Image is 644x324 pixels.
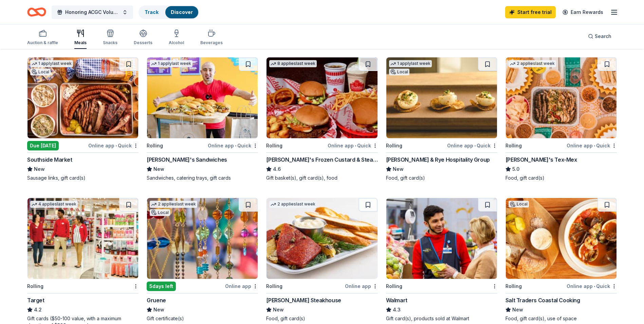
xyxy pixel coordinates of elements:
[386,315,497,322] div: Gift card(s), products sold at Walmart
[386,198,497,322] a: Image for WalmartRollingWalmart4.3Gift card(s), products sold at Walmart
[386,156,490,164] div: [PERSON_NAME] & Rye Hospitality Group
[27,57,138,138] img: Image for Southside Market
[74,40,87,46] div: Meals
[583,30,617,43] button: Search
[235,143,236,148] span: •
[147,57,258,181] a: Image for Ike's Sandwiches1 applylast weekRollingOnline app•Quick[PERSON_NAME]'s SandwichesNewSan...
[225,282,258,290] div: Online app
[169,40,184,46] div: Alcohol
[27,282,43,290] div: Rolling
[200,40,223,46] div: Beverages
[266,198,378,322] a: Image for Perry's Steakhouse2 applieslast weekRollingOnline app[PERSON_NAME] SteakhouseNewFood, g...
[474,143,476,148] span: •
[512,165,519,173] span: 5.0
[512,306,523,314] span: New
[169,26,184,49] button: Alcohol
[386,282,402,290] div: Rolling
[567,282,617,290] div: Online app Quick
[150,201,197,208] div: 2 applies last week
[328,141,378,150] div: Online app Quick
[269,60,317,67] div: 8 applies last week
[27,198,138,279] img: Image for Target
[139,5,199,19] button: TrackDiscover
[266,156,378,164] div: [PERSON_NAME]'s Frozen Custard & Steakburgers
[30,60,73,67] div: 1 apply last week
[34,165,45,173] span: New
[505,175,617,181] div: Food, gift card(s)
[27,175,139,181] div: Sausage links, gift card(s)
[266,57,377,138] img: Image for Freddy's Frozen Custard & Steakburgers
[386,296,407,304] div: Walmart
[567,141,617,150] div: Online app Quick
[147,296,166,304] div: Gruene
[355,143,356,148] span: •
[147,57,258,138] img: Image for Ike's Sandwiches
[386,57,497,181] a: Image for Emmer & Rye Hospitality Group1 applylast weekLocalRollingOnline app•Quick[PERSON_NAME] ...
[509,60,556,67] div: 2 applies last week
[147,198,258,322] a: Image for Gruene2 applieslast weekLocal5days leftOnline appGrueneNewGift certificate(s)
[147,175,258,181] div: Sandwiches, catering trays, gift cards
[30,69,51,75] div: Local
[386,175,497,181] div: Food, gift card(s)
[134,40,152,46] div: Desserts
[505,57,617,181] a: Image for Chuy's Tex-Mex2 applieslast weekRollingOnline app•Quick[PERSON_NAME]'s Tex-Mex5.0Food, ...
[386,57,497,138] img: Image for Emmer & Rye Hospitality Group
[153,306,164,314] span: New
[145,9,159,15] a: Track
[266,142,282,150] div: Rolling
[266,57,378,181] a: Image for Freddy's Frozen Custard & Steakburgers8 applieslast weekRollingOnline app•Quick[PERSON_...
[34,306,42,314] span: 4.2
[509,201,529,208] div: Local
[27,296,44,304] div: Target
[389,60,432,67] div: 1 apply last week
[171,9,193,15] a: Discover
[266,296,341,304] div: [PERSON_NAME] Steakhouse
[505,6,556,18] a: Start free trial
[345,282,378,290] div: Online app
[27,40,58,46] div: Auction & raffle
[386,198,497,279] img: Image for Walmart
[134,26,152,49] button: Desserts
[505,296,580,304] div: Salt Traders Coastal Cooking
[447,141,497,150] div: Online app Quick
[266,282,282,290] div: Rolling
[386,142,402,150] div: Rolling
[153,165,164,173] span: New
[103,26,117,49] button: Snacks
[266,175,378,181] div: Gift basket(s), gift card(s), food
[27,141,59,150] div: Due [DATE]
[266,315,378,322] div: Food, gift card(s)
[147,198,258,279] img: Image for Gruene
[30,201,78,208] div: 4 applies last week
[393,306,401,314] span: 4.3
[506,57,617,138] img: Image for Chuy's Tex-Mex
[208,141,258,150] div: Online app Quick
[594,284,595,289] span: •
[200,26,223,49] button: Beverages
[52,5,133,19] button: Honoring ACGC Volunteers
[594,143,595,148] span: •
[27,4,46,20] a: Home
[147,315,258,322] div: Gift certificate(s)
[505,315,617,322] div: Food, gift card(s), use of space
[88,141,139,150] div: Online app Quick
[505,156,577,164] div: [PERSON_NAME]'s Tex-Mex
[506,198,617,279] img: Image for Salt Traders Coastal Cooking
[393,165,404,173] span: New
[27,26,58,49] button: Auction & raffle
[147,282,176,291] div: 5 days left
[273,165,281,173] span: 4.6
[389,69,409,75] div: Local
[273,306,284,314] span: New
[269,201,317,208] div: 2 applies last week
[558,6,607,18] a: Earn Rewards
[505,198,617,322] a: Image for Salt Traders Coastal CookingLocalRollingOnline app•QuickSalt Traders Coastal CookingNew...
[147,156,227,164] div: [PERSON_NAME]'s Sandwiches
[595,32,611,40] span: Search
[505,282,522,290] div: Rolling
[115,143,117,148] span: •
[74,26,87,49] button: Meals
[103,40,117,46] div: Snacks
[505,142,522,150] div: Rolling
[147,142,163,150] div: Rolling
